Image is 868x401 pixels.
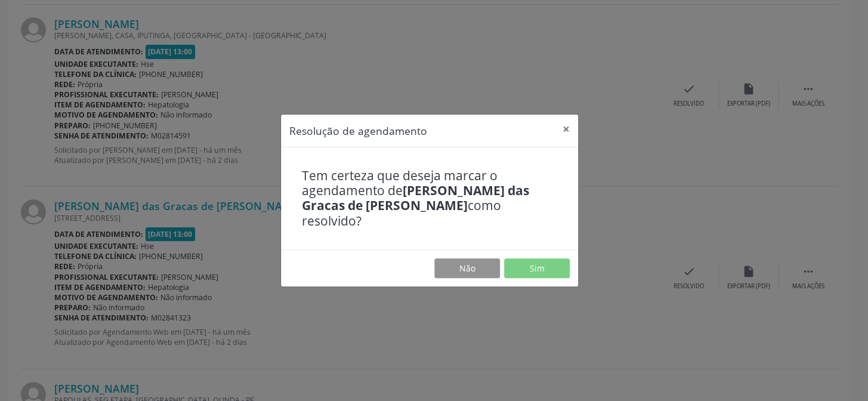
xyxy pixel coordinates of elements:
b: [PERSON_NAME] das Gracas de [PERSON_NAME] [302,182,529,214]
h4: Tem certeza que deseja marcar o agendamento de como resolvido? [302,168,557,229]
button: Não [434,258,500,279]
button: Sim [504,258,570,279]
button: Close [554,115,578,144]
h5: Resolução de agendamento [289,123,427,138]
